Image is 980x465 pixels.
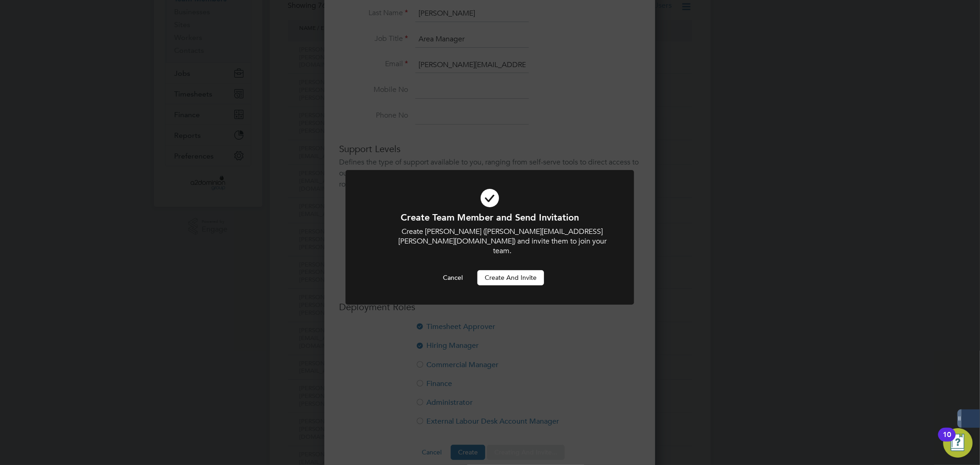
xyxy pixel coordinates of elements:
button: Open Resource Center, 10 new notifications [943,428,973,458]
button: Cancel [436,270,470,285]
div: 10 [943,435,951,447]
button: Create and invite [477,270,544,285]
p: Create [PERSON_NAME] ([PERSON_NAME][EMAIL_ADDRESS][PERSON_NAME][DOMAIN_NAME]) and invite them to ... [396,227,609,255]
h1: Create Team Member and Send Invitation [370,211,609,223]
